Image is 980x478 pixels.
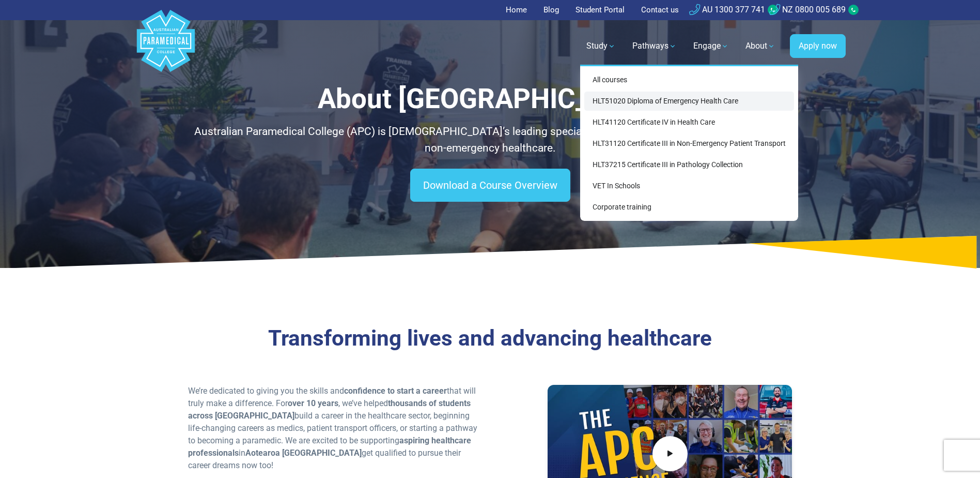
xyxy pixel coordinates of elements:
[769,5,846,14] a: NZ 0800 005 689
[344,386,447,396] strong: confidence to start a career
[288,398,338,408] strong: over 10 years
[687,32,735,61] a: Engage
[188,325,792,352] h3: Transforming lives and advancing healthcare
[584,176,794,196] a: VET In Schools
[584,92,794,111] a: HLT51020 Diploma of Emergency Health Care
[188,385,484,472] p: We’re dedicated to giving you the skills and that will truly make a difference. For , we’ve helpe...
[188,124,792,156] p: Australian Paramedical College (APC) is [DEMOGRAPHIC_DATA]’s leading specialist college for pre-h...
[584,70,794,89] a: All courses
[626,32,683,61] a: Pathways
[739,32,782,61] a: About
[188,83,792,115] h1: About [GEOGRAPHIC_DATA]
[580,32,622,61] a: Study
[245,448,362,458] strong: Aotearoa [GEOGRAPHIC_DATA]
[584,198,794,217] a: Corporate training
[580,65,798,221] div: Study
[135,20,197,72] a: Australian Paramedical College
[584,113,794,132] a: HLT41120 Certificate IV in Health Care
[410,169,570,202] a: Download a Course Overview
[790,34,846,58] a: Apply now
[584,134,794,153] a: HLT31120 Certificate III in Non-Emergency Patient Transport
[689,5,765,14] a: AU 1300 377 741
[584,155,794,174] a: HLT37215 Certificate III in Pathology Collection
